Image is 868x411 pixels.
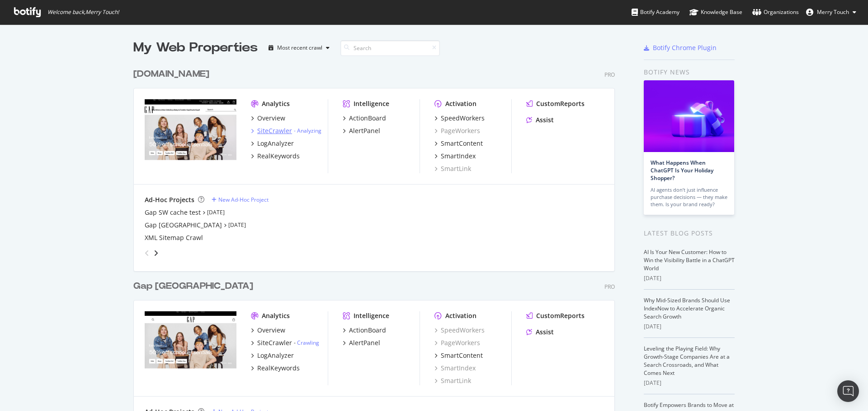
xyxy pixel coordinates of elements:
button: Most recent crawl [265,41,333,55]
a: ActionBoard [343,326,386,335]
div: Overview [257,114,285,123]
div: RealKeywords [257,364,300,373]
div: Most recent crawl [277,45,322,51]
div: Botify news [644,67,735,77]
div: Open Intercom Messenger [837,380,859,402]
img: Gapcanada.ca [145,311,236,384]
div: Botify Academy [632,8,679,17]
div: CustomReports [536,311,585,320]
a: [DATE] [228,221,246,229]
div: Latest Blog Posts [644,228,735,238]
div: Analytics [262,311,290,320]
div: Botify Chrome Plugin [653,43,717,52]
div: Intelligence [354,99,389,108]
div: SiteCrawler [257,126,292,135]
div: Activation [445,311,476,320]
a: ActionBoard [343,114,386,123]
a: SmartContent [434,139,483,148]
a: SiteCrawler- Crawling [251,338,319,347]
a: LogAnalyzer [251,139,294,148]
span: Welcome back, Merry Touch ! [47,9,119,16]
div: Intelligence [354,311,389,320]
div: Analytics [262,99,290,108]
div: RealKeywords [257,152,300,161]
div: [DOMAIN_NAME] [133,68,209,81]
div: SpeedWorkers [441,114,485,123]
div: New Ad-Hoc Project [218,196,269,203]
div: LogAnalyzer [257,351,294,360]
a: Crawling [297,339,319,346]
div: Assist [536,115,554,125]
div: SmartContent [441,351,483,360]
div: angle-right [153,249,159,258]
img: What Happens When ChatGPT Is Your Holiday Shopper? [644,80,734,152]
div: Ad-Hoc Projects [145,195,194,204]
div: SmartContent [441,139,483,148]
div: AlertPanel [349,126,380,135]
a: Gap [GEOGRAPHIC_DATA] [145,221,222,230]
a: XML Sitemap Crawl [145,233,203,242]
a: Gap SW cache test [145,208,201,217]
a: CustomReports [526,311,585,320]
a: Gap [GEOGRAPHIC_DATA] [133,280,257,293]
a: CustomReports [526,99,585,108]
div: [DATE] [644,274,735,282]
a: Overview [251,326,285,335]
a: SmartLink [434,164,471,173]
a: SmartIndex [434,364,476,373]
a: AlertPanel [343,126,380,135]
a: Assist [526,328,554,337]
div: SiteCrawler [257,338,292,347]
a: PageWorkers [434,126,480,135]
img: Gap.com [145,99,236,172]
a: SmartContent [434,351,483,360]
a: [DOMAIN_NAME] [133,68,213,81]
span: Merry Touch [817,8,849,16]
div: AlertPanel [349,338,380,347]
a: SpeedWorkers [434,326,485,335]
div: Knowledge Base [689,8,742,17]
div: LogAnalyzer [257,139,294,148]
div: ActionBoard [349,114,386,123]
a: RealKeywords [251,152,300,161]
a: New Ad-Hoc Project [212,196,269,203]
a: Botify Chrome Plugin [644,43,717,52]
a: RealKeywords [251,364,300,373]
div: Organizations [752,8,799,17]
div: AI agents don’t just influence purchase decisions — they make them. Is your brand ready? [651,186,727,208]
div: [DATE] [644,379,735,387]
a: Why Mid-Sized Brands Should Use IndexNow to Accelerate Organic Search Growth [644,296,730,320]
div: [DATE] [644,323,735,331]
a: Overview [251,114,285,123]
div: ActionBoard [349,326,386,335]
div: - [294,127,321,134]
a: SiteCrawler- Analyzing [251,126,321,135]
a: SmartIndex [434,152,476,161]
div: Assist [536,328,554,337]
div: Overview [257,326,285,335]
div: My Web Properties [133,39,258,57]
div: CustomReports [536,99,585,108]
a: LogAnalyzer [251,351,294,360]
button: Merry Touch [799,5,863,19]
div: SmartIndex [441,152,476,161]
a: Leveling the Playing Field: Why Growth-Stage Companies Are at a Search Crossroads, and What Comes... [644,345,730,377]
a: What Happens When ChatGPT Is Your Holiday Shopper? [651,159,713,182]
div: Activation [445,99,476,108]
a: SmartLink [434,376,471,385]
div: Pro [604,71,615,79]
a: SpeedWorkers [434,114,485,123]
input: Search [340,40,440,56]
div: - [294,339,319,346]
a: PageWorkers [434,338,480,347]
a: AI Is Your New Customer: How to Win the Visibility Battle in a ChatGPT World [644,248,735,272]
